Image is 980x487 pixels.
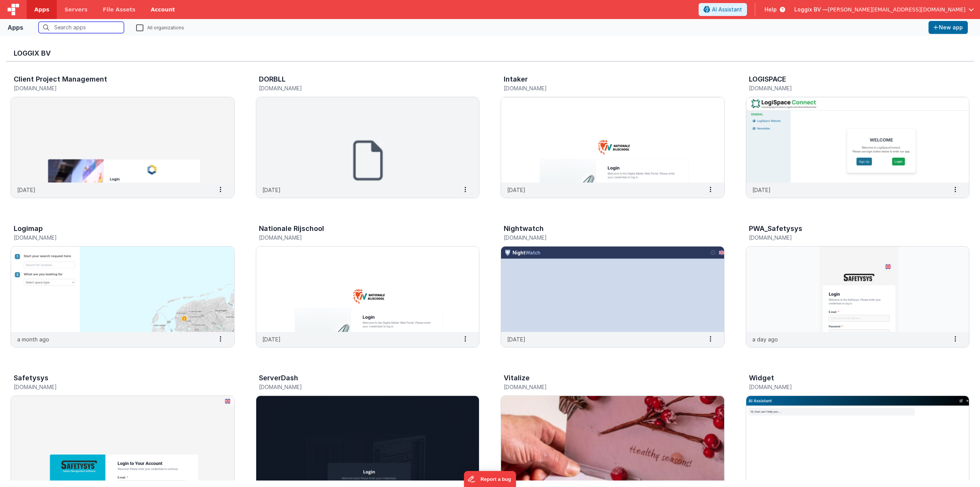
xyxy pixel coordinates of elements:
button: AI Assistant [699,3,747,16]
h5: [DOMAIN_NAME] [749,384,951,390]
h3: PWA_Safetysys [749,225,802,232]
span: Loggix BV — [794,6,828,13]
iframe: Marker.io feedback button [464,471,516,487]
button: New app [929,21,968,34]
h3: Nightwatch [504,225,544,232]
h5: [DOMAIN_NAME] [259,235,461,240]
h5: [DOMAIN_NAME] [749,85,951,91]
h5: [DOMAIN_NAME] [259,85,461,91]
p: [DATE] [262,186,281,194]
h5: [DOMAIN_NAME] [259,384,461,390]
h5: [DOMAIN_NAME] [14,235,215,240]
span: Servers [64,6,87,13]
h3: Intaker [504,75,528,83]
h3: Client Project Management [14,75,107,83]
h3: DORBLL [259,75,286,83]
p: [DATE] [752,186,771,194]
h5: [DOMAIN_NAME] [749,235,951,240]
label: All organizations [136,24,184,31]
span: [PERSON_NAME][EMAIL_ADDRESS][DOMAIN_NAME] [828,6,966,13]
p: a month ago [17,335,49,343]
h3: LOGISPACE [749,75,786,83]
h5: [DOMAIN_NAME] [504,85,705,91]
h3: Nationale Rijschool [259,225,324,232]
h3: ServerDash [259,374,298,382]
span: AI Assistant [712,6,742,13]
p: [DATE] [262,335,281,343]
input: Search apps [39,22,124,33]
span: Apps [34,6,49,13]
span: File Assets [103,6,136,13]
h5: [DOMAIN_NAME] [504,235,705,240]
p: [DATE] [507,335,525,343]
h5: [DOMAIN_NAME] [504,384,705,390]
p: [DATE] [17,186,35,194]
h3: Safetysys [14,374,48,382]
h3: Widget [749,374,774,382]
h5: [DOMAIN_NAME] [14,384,215,390]
p: a day ago [752,335,778,343]
h3: Loggix BV [14,50,966,57]
p: [DATE] [507,186,525,194]
div: Apps [8,23,23,32]
button: Loggix BV — [PERSON_NAME][EMAIL_ADDRESS][DOMAIN_NAME] [794,6,974,13]
h3: Vitalize [504,374,530,382]
h3: Logimap [14,225,43,232]
span: Help [765,6,777,13]
h5: [DOMAIN_NAME] [14,85,215,91]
